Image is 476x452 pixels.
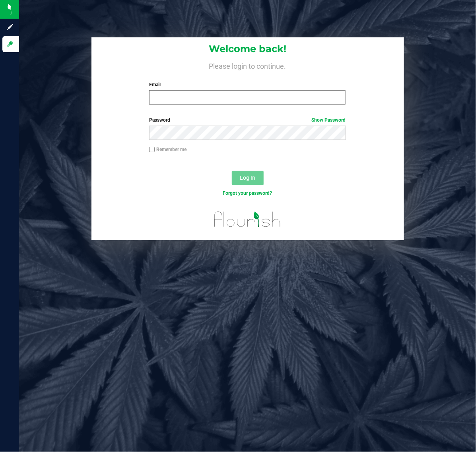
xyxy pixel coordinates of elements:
[240,175,255,181] span: Log In
[311,117,346,123] a: Show Password
[232,171,264,185] button: Log In
[149,146,187,153] label: Remember me
[6,23,14,31] inline-svg: Sign up
[149,147,155,152] input: Remember me
[91,44,404,54] h1: Welcome back!
[149,117,170,123] span: Password
[149,81,346,88] label: Email
[6,40,14,48] inline-svg: Log in
[208,205,287,234] img: flourish_logo.svg
[91,60,404,70] h4: Please login to continue.
[223,190,272,196] a: Forgot your password?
